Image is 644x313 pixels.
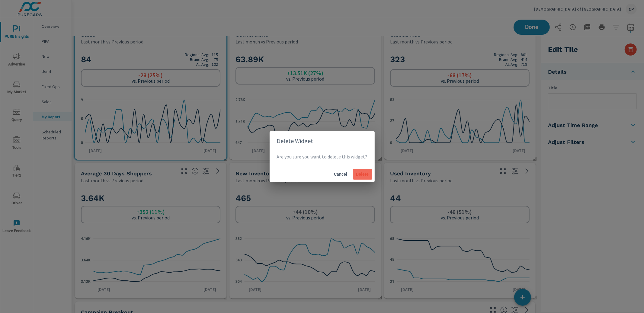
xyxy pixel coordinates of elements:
[355,171,370,177] span: Delete
[277,136,367,146] h2: Delete Widget
[331,169,351,180] button: Cancel
[334,171,348,177] span: Cancel
[277,153,367,160] p: Are you sure you want to delete this widget?
[353,169,372,180] button: Delete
